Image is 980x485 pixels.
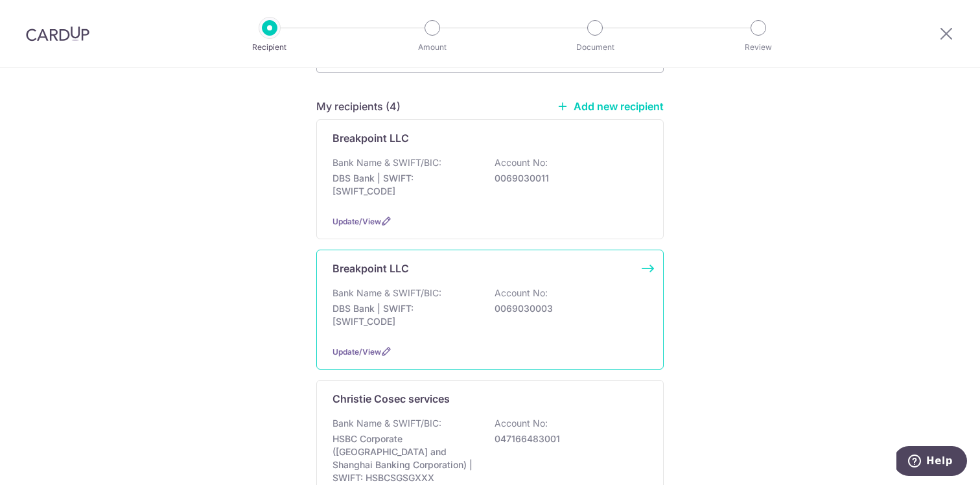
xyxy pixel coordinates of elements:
p: Breakpoint LLC [332,130,409,146]
p: Account No: [495,287,548,300]
p: DBS Bank | SWIFT: [SWIFT_CODE] [332,302,478,328]
p: Document [547,41,643,54]
h5: My recipients (4) [316,99,401,114]
a: Update/View [332,217,381,226]
img: CardUp [26,26,89,41]
p: 0069030003 [495,302,640,315]
iframe: Opens a widget where you can find more information [896,446,967,479]
p: Review [710,41,806,54]
p: Account No: [495,156,548,169]
p: Christie Cosec services [332,391,450,407]
p: 0069030011 [495,172,640,185]
p: Breakpoint LLC [332,261,409,276]
p: HSBC Corporate ([GEOGRAPHIC_DATA] and Shanghai Banking Corporation) | SWIFT: HSBCSGSGXXX [332,432,478,484]
p: Account No: [495,417,548,430]
p: Bank Name & SWIFT/BIC: [332,417,441,430]
p: DBS Bank | SWIFT: [SWIFT_CODE] [332,172,478,198]
p: Recipient [222,41,318,54]
p: Amount [384,41,480,54]
a: Add new recipient [557,100,664,113]
p: Bank Name & SWIFT/BIC: [332,156,441,169]
p: 047166483001 [495,432,640,445]
p: Bank Name & SWIFT/BIC: [332,287,441,300]
a: Update/View [332,347,381,357]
